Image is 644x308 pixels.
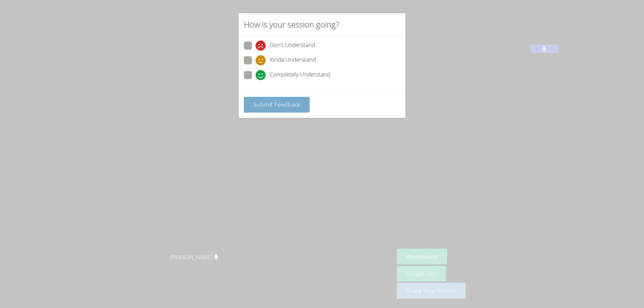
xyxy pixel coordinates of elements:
button: Submit Feedback [244,97,310,113]
h2: How is your session going? [244,18,339,30]
span: Don't Understand [270,41,315,51]
span: Completely Understand [270,70,330,80]
span: Submit Feedback [253,100,300,108]
span: Kinda Understand [270,55,316,65]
